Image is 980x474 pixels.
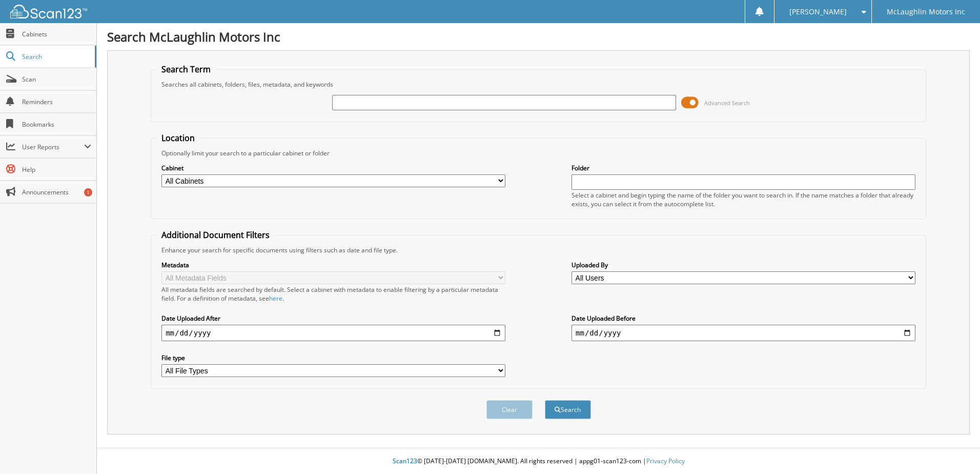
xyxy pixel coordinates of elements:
[22,143,84,151] span: User Reports
[161,314,505,323] label: Date Uploaded After
[393,457,417,465] span: Scan123
[22,30,91,38] span: Cabinets
[22,165,91,174] span: Help
[486,400,533,419] button: Clear
[84,188,92,196] div: 1
[107,28,970,45] h1: Search McLaughlin Motors Inc
[10,5,87,18] img: scan123-logo-white.svg
[571,164,915,172] label: Folder
[571,325,915,341] input: end
[161,164,505,172] label: Cabinet
[704,99,750,107] span: Advanced Search
[22,52,90,61] span: Search
[22,120,91,129] span: Bookmarks
[156,132,200,144] legend: Location
[161,285,505,303] div: All metadata fields are searched by default. Select a cabinet with metadata to enable filtering b...
[161,325,505,341] input: start
[161,261,505,269] label: Metadata
[269,294,282,303] a: here
[789,9,847,15] span: [PERSON_NAME]
[545,400,591,419] button: Search
[571,261,915,269] label: Uploaded By
[161,353,505,362] label: File type
[22,188,91,196] span: Announcements
[156,80,921,89] div: Searches all cabinets, folders, files, metadata, and keywords
[156,149,921,157] div: Optionally limit your search to a particular cabinet or folder
[97,449,980,474] div: © [DATE]-[DATE] [DOMAIN_NAME]. All rights reserved | appg01-scan123-com |
[156,246,921,254] div: Enhance your search for specific documents using filters such as date and file type.
[156,64,216,75] legend: Search Term
[571,314,915,323] label: Date Uploaded Before
[929,425,980,474] iframe: Chat Widget
[887,9,965,15] span: McLaughlin Motors Inc
[22,97,91,106] span: Reminders
[646,457,685,465] a: Privacy Policy
[156,229,275,241] legend: Additional Document Filters
[571,191,915,208] div: Select a cabinet and begin typing the name of the folder you want to search in. If the name match...
[22,75,91,84] span: Scan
